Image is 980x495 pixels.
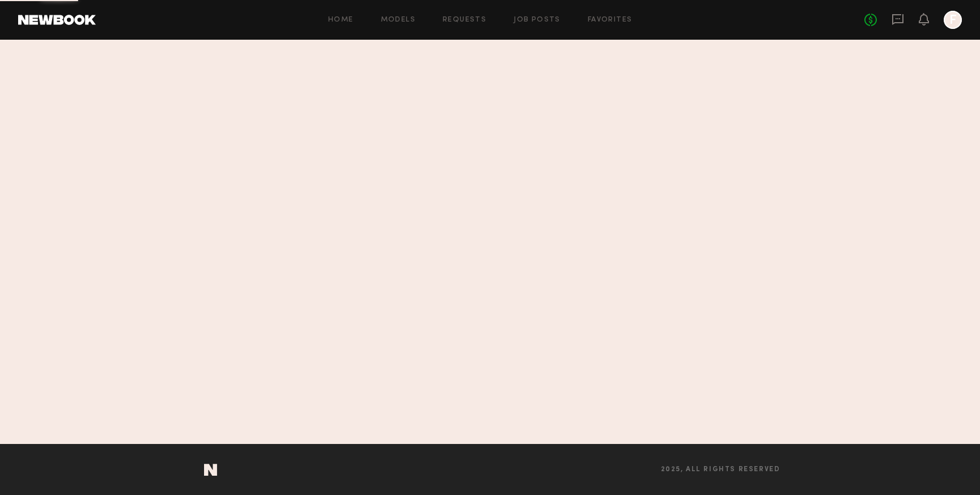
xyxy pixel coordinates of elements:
[328,16,354,24] a: Home
[381,16,415,24] a: Models
[944,11,962,29] a: F
[443,16,486,24] a: Requests
[514,16,561,24] a: Job Posts
[588,16,633,24] a: Favorites
[661,466,780,473] span: 2025, all rights reserved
